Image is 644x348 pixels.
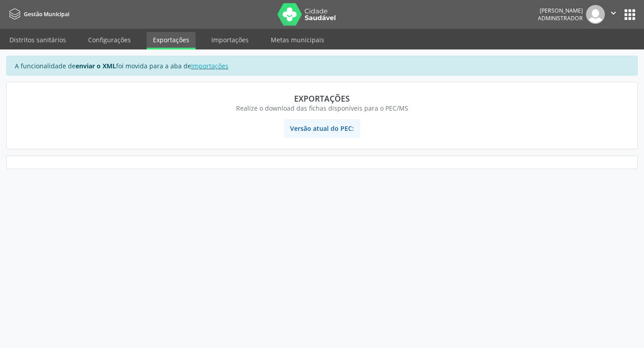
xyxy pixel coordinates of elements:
[264,32,331,48] a: Metas municipais
[608,8,618,18] i: 
[191,62,228,70] a: Importações
[6,7,69,22] a: Gestão Municipal
[24,10,69,18] span: Gestão Municipal
[6,56,638,76] div: A funcionalidade de foi movida para a aba de
[205,32,255,48] a: Importações
[622,7,638,22] button: apps
[538,7,583,14] div: [PERSON_NAME]
[538,14,583,22] span: Administrador
[3,32,72,48] a: Distritos sanitários
[284,119,360,138] span: Versão atual do PEC:
[586,5,605,24] img: img
[605,5,622,24] button: 
[82,32,137,48] a: Configurações
[19,94,625,103] div: Exportações
[76,62,116,70] strong: enviar o XML
[147,32,196,49] a: Exportações
[19,103,625,113] div: Realize o download das fichas disponíveis para o PEC/MS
